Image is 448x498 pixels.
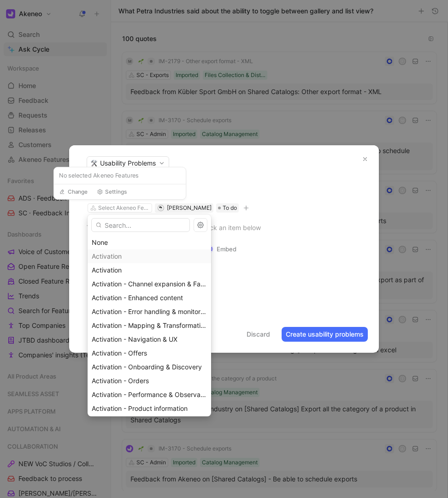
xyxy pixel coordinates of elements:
[223,203,237,213] span: To do
[98,203,150,213] div: Select Akeneo Feature
[167,204,212,211] span: [PERSON_NAME]
[91,218,190,232] input: Search...
[92,391,215,398] span: Activation - Performance & Observability
[91,160,97,166] img: 🛠️
[93,186,130,197] button: Settings
[92,321,208,329] span: Activation - Mapping & Transformation
[92,363,202,371] span: Activation - Onboarding & Discovery
[216,203,239,213] div: To do
[59,171,181,181] span: No selected Akeneo Features
[92,335,177,343] span: Activation - Navigation & UX
[92,377,149,385] span: Activation - Orders
[92,266,122,274] span: Activation
[242,327,274,342] button: Discard
[55,186,91,197] button: Change
[92,308,210,315] span: Activation - Error handling & monitoring
[282,327,368,342] button: Create usability problems
[92,349,147,357] span: Activation - Offers
[92,294,183,302] span: Activation - Enhanced content
[92,404,188,412] span: Activation - Product information
[92,280,216,288] span: Activation - Channel expansion & Factory
[83,243,130,255] button: Transcript
[100,159,156,168] span: Usability Problems
[92,237,207,248] div: None
[158,205,163,210] img: avatar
